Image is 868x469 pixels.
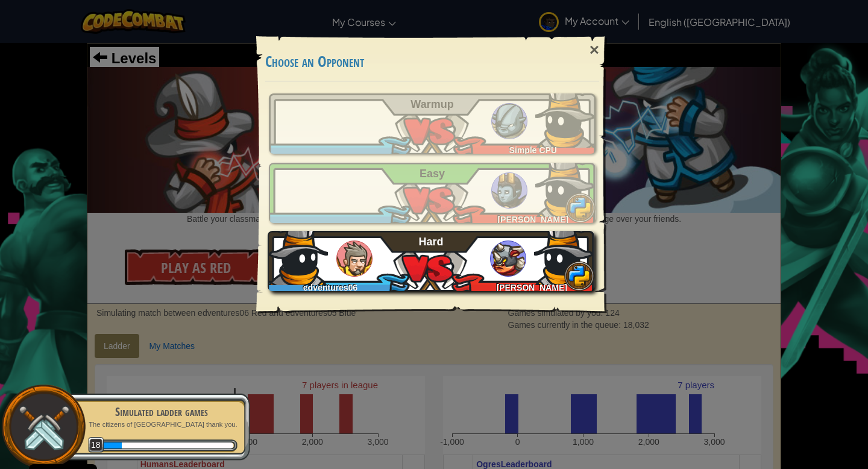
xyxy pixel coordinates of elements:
[535,157,596,217] img: j8Fc0iZMaxiIQAAAABJRU5ErkJggg==
[491,172,527,209] img: ogres_ladder_easy.png
[268,225,328,285] img: j8Fc0iZMaxiIQAAAABJRU5ErkJggg==
[497,215,568,224] span: [PERSON_NAME]
[419,236,444,248] span: Hard
[491,103,527,139] img: ogres_ladder_tutorial.png
[86,403,237,420] div: Simulated ladder games
[265,54,599,70] h3: Choose an Opponent
[16,400,71,455] img: swords.png
[535,87,596,148] img: j8Fc0iZMaxiIQAAAABJRU5ErkJggg==
[509,145,557,155] span: Simple CPU
[269,163,596,223] a: [PERSON_NAME]
[496,283,567,292] span: [PERSON_NAME]
[269,231,596,291] a: edventures06[PERSON_NAME]
[410,98,453,110] span: Warmup
[580,33,608,68] div: ×
[420,168,445,180] span: Easy
[490,241,526,277] img: ogres_ladder_hard.png
[336,241,373,277] img: humans_ladder_hard.png
[88,437,104,453] span: 18
[534,225,594,285] img: j8Fc0iZMaxiIQAAAABJRU5ErkJggg==
[269,93,596,154] a: Simple CPU
[303,283,357,292] span: edventures06
[86,420,237,429] p: The citizens of [GEOGRAPHIC_DATA] thank you.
